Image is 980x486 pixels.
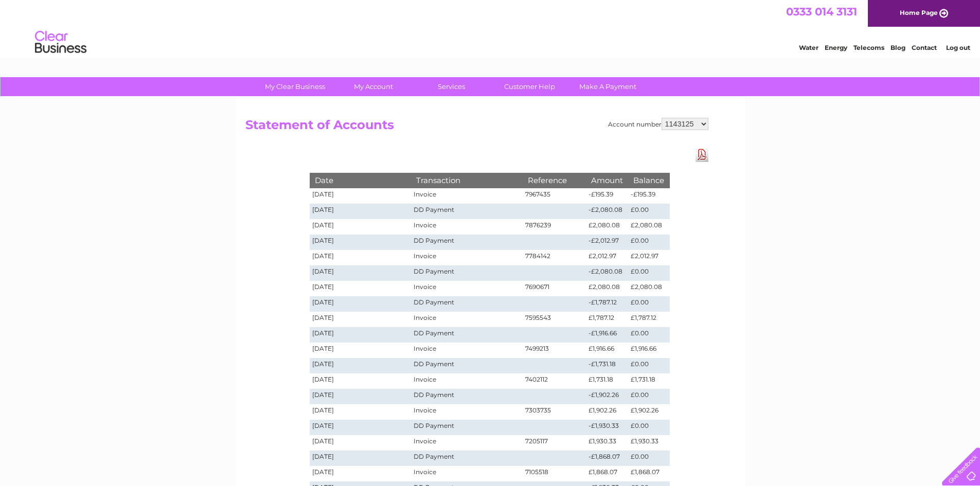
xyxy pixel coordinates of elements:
td: [DATE] [310,204,412,219]
td: DD Payment [411,235,522,250]
td: -£1,930.33 [586,420,628,435]
div: Account number [608,118,708,130]
td: 7595543 [523,312,586,327]
td: Invoice [411,466,522,481]
td: DD Payment [411,451,522,466]
td: [DATE] [310,435,412,451]
a: Log out [946,44,970,51]
td: £2,080.08 [586,219,628,235]
td: 7402112 [523,373,586,389]
td: £1,916.66 [586,343,628,358]
td: -£1,916.66 [586,327,628,343]
td: £1,731.18 [628,373,669,389]
td: £0.00 [628,327,669,343]
a: Make A Payment [565,77,650,96]
a: Contact [912,44,937,51]
td: DD Payment [411,204,522,219]
a: 0333 014 3131 [786,5,857,18]
td: £2,080.08 [628,219,669,235]
td: £2,012.97 [586,250,628,265]
td: -£2,080.08 [586,204,628,219]
a: My Clear Business [253,77,337,96]
td: £0.00 [628,420,669,435]
td: £2,012.97 [628,250,669,265]
a: Water [799,44,818,51]
td: -£2,080.08 [586,265,628,281]
th: Amount [586,173,628,188]
td: £1,902.26 [586,404,628,420]
td: [DATE] [310,343,412,358]
td: DD Payment [411,358,522,373]
td: £1,930.33 [586,435,628,451]
a: Blog [890,44,905,51]
td: Invoice [411,188,522,204]
td: Invoice [411,343,522,358]
td: -£1,787.12 [586,296,628,312]
td: £0.00 [628,204,669,219]
td: £0.00 [628,296,669,312]
td: 7967435 [523,188,586,204]
td: [DATE] [310,358,412,373]
td: £0.00 [628,265,669,281]
td: [DATE] [310,451,412,466]
td: [DATE] [310,188,412,204]
td: 7499213 [523,343,586,358]
td: Invoice [411,250,522,265]
td: [DATE] [310,327,412,343]
td: 7876239 [523,219,586,235]
td: [DATE] [310,466,412,481]
td: 7105518 [523,466,586,481]
td: [DATE] [310,281,412,296]
td: 7303735 [523,404,586,420]
td: [DATE] [310,312,412,327]
a: Customer Help [487,77,572,96]
td: 7784142 [523,250,586,265]
td: £1,930.33 [628,435,669,451]
td: £1,916.66 [628,343,669,358]
td: 7205117 [523,435,586,451]
td: [DATE] [310,250,412,265]
a: Energy [825,44,847,51]
img: logo.png [34,27,87,58]
td: [DATE] [310,219,412,235]
th: Transaction [411,173,522,188]
td: £1,868.07 [586,466,628,481]
td: DD Payment [411,296,522,312]
td: [DATE] [310,389,412,404]
td: £1,787.12 [586,312,628,327]
td: -£1,868.07 [586,451,628,466]
td: Invoice [411,219,522,235]
td: £2,080.08 [628,281,669,296]
td: DD Payment [411,327,522,343]
a: Telecoms [853,44,884,51]
h2: Statement of Accounts [245,118,708,137]
td: £0.00 [628,358,669,373]
td: -£195.39 [586,188,628,204]
td: -£195.39 [628,188,669,204]
td: £1,902.26 [628,404,669,420]
td: £1,868.07 [628,466,669,481]
a: Services [409,77,494,96]
td: [DATE] [310,404,412,420]
td: -£1,902.26 [586,389,628,404]
td: £0.00 [628,389,669,404]
td: £1,787.12 [628,312,669,327]
td: Invoice [411,312,522,327]
td: £1,731.18 [586,373,628,389]
td: [DATE] [310,265,412,281]
td: DD Payment [411,389,522,404]
td: [DATE] [310,296,412,312]
td: -£2,012.97 [586,235,628,250]
td: [DATE] [310,373,412,389]
td: Invoice [411,404,522,420]
td: [DATE] [310,420,412,435]
td: DD Payment [411,420,522,435]
td: £0.00 [628,235,669,250]
td: £2,080.08 [586,281,628,296]
div: Clear Business is a trading name of Verastar Limited (registered in [GEOGRAPHIC_DATA] No. 3667643... [247,6,734,50]
td: Invoice [411,373,522,389]
td: -£1,731.18 [586,358,628,373]
th: Balance [628,173,669,188]
td: Invoice [411,435,522,451]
